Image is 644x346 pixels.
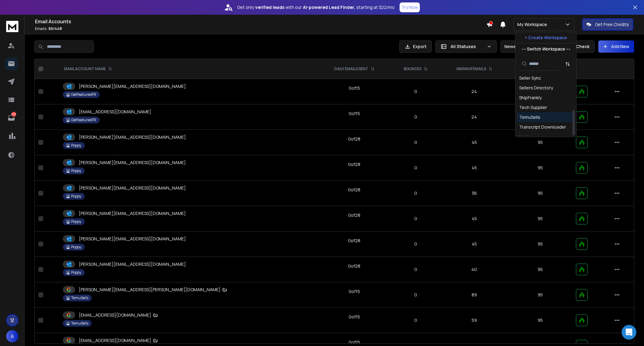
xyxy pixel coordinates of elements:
p: 0 [395,241,437,247]
div: Tech Supplier [519,104,547,111]
p: [PERSON_NAME][EMAIL_ADDRESS][PERSON_NAME][DOMAIN_NAME] [79,287,228,293]
p: Poppy [71,143,81,148]
p: DAILY EMAILS SENT [334,66,368,71]
p: [PERSON_NAME][EMAIL_ADDRESS][DOMAIN_NAME] [79,160,186,166]
td: 45 [440,231,508,257]
p: Poppy [71,270,81,275]
div: 0 of 15 [349,314,360,320]
button: Export [399,40,432,53]
td: 40 [440,257,508,282]
h1: Email Accounts [35,18,486,25]
p: Poppy [71,219,81,224]
td: 24 [440,104,508,130]
button: Sort by Sort A-Z [562,58,574,70]
div: Transcript Downloader [519,124,566,130]
div: Open Intercom Messenger [622,325,636,340]
td: 95 [508,79,572,104]
p: 0 [395,216,437,222]
td: 95 [508,155,572,181]
td: 45 [440,155,508,181]
td: 59 [440,308,508,333]
p: [PERSON_NAME][EMAIL_ADDRESS][DOMAIN_NAME] [79,236,186,242]
span: 50 / 448 [48,26,62,31]
p: 0 [395,88,437,95]
p: 0 [395,190,437,196]
p: --- Switch Workspace --- [522,46,570,52]
div: 0 of 28 [348,238,360,244]
p: My Workspace [517,21,550,28]
p: [PERSON_NAME][EMAIL_ADDRESS][DOMAIN_NAME] [79,83,186,89]
div: 0 of 15 [349,288,360,295]
p: 0 [395,317,437,323]
p: 0 [395,165,437,171]
img: logo [6,21,18,32]
p: [EMAIL_ADDRESS][DOMAIN_NAME] [79,109,151,115]
p: GetFeaturedPR [71,92,96,97]
button: Newest [500,40,540,53]
td: 45 [440,130,508,155]
a: 555 [5,112,17,124]
td: 89 [440,282,508,308]
strong: AI-powered Lead Finder, [303,4,355,10]
p: 0 [395,114,437,120]
p: 555 [11,112,16,117]
p: Get Free Credits [595,21,629,28]
p: GetFeaturedPR [71,118,96,122]
img: Zapmail Logo [222,287,228,293]
p: 0 [395,266,437,273]
td: 24 [440,79,508,104]
div: Seller Sync [519,75,541,81]
p: + Create Workspace [525,35,567,41]
div: 0 of 15 [349,85,360,91]
p: Emails : [35,26,486,31]
div: List Learner [519,134,543,140]
p: [PERSON_NAME][EMAIL_ADDRESS][DOMAIN_NAME] [79,210,186,216]
strong: verified leads [255,4,284,10]
p: [PERSON_NAME][EMAIL_ADDRESS][DOMAIN_NAME] [79,261,186,267]
button: Get Free Credits [582,18,633,31]
td: 95 [508,104,572,130]
button: A [6,330,18,342]
div: 0 of 28 [348,263,360,269]
div: 0 of 28 [348,212,360,218]
button: + Create Workspace [516,32,576,43]
div: 0 of 28 [348,161,360,167]
td: 95 [508,181,572,206]
div: ShipFrankly [519,95,542,101]
p: Try Now [401,4,418,10]
p: [EMAIL_ADDRESS][DOMAIN_NAME] [79,337,159,344]
td: 95 [508,231,572,257]
p: TemuSells [71,321,88,326]
div: TemuSells [519,114,540,120]
td: 36 [440,181,508,206]
td: 45 [440,206,508,231]
img: Zapmail Logo [152,312,159,318]
td: 95 [508,282,572,308]
p: TemuSells [71,295,88,300]
td: 95 [508,257,572,282]
p: All Statuses [450,43,484,50]
div: 0 of 28 [348,187,360,193]
div: Sellers Directory [519,85,553,91]
td: 95 [508,308,572,333]
p: Poppy [71,194,81,199]
p: [EMAIL_ADDRESS][DOMAIN_NAME] [79,312,159,318]
button: Try Now [400,2,420,12]
td: 95 [508,130,572,155]
div: 0 of 15 [349,111,360,117]
p: 0 [395,292,437,298]
td: 95 [508,206,572,231]
p: Get only with our starting at $22/mo [237,4,395,10]
div: 0 of 15 [349,339,360,345]
button: Add New [598,40,634,53]
p: 0 [395,139,437,145]
p: [PERSON_NAME][EMAIL_ADDRESS][DOMAIN_NAME] [79,185,186,191]
p: Poppy [71,168,81,173]
p: BOUNCES [404,66,421,71]
img: Zapmail Logo [152,337,159,344]
div: 0 of 28 [348,136,360,142]
p: WARMUP EMAILS [456,66,486,71]
p: [PERSON_NAME][EMAIL_ADDRESS][DOMAIN_NAME] [79,134,186,140]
